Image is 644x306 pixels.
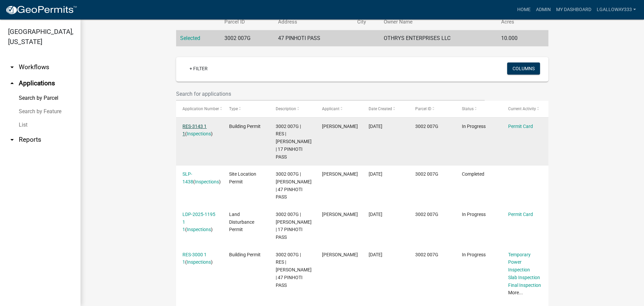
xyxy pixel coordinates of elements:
[415,106,431,111] span: Parcel ID
[182,106,219,111] span: Application Number
[276,171,312,200] span: 3002 007G | MARK D AUGER | 47 PINHOTI PASS
[455,101,502,117] datatable-header-cell: Status
[502,101,548,117] datatable-header-cell: Current Activity
[322,212,358,217] span: Irene Witt
[415,171,438,177] span: 3002 007G
[8,136,16,144] i: arrow_drop_down
[223,101,269,117] datatable-header-cell: Type
[322,106,339,111] span: Applicant
[182,124,207,137] a: RES-3143 1 1
[507,62,540,75] button: Columns
[415,252,438,257] span: 3002 007G
[508,212,533,217] a: Permit Card
[362,101,409,117] datatable-header-cell: Date Created
[182,123,216,138] div: ( )
[316,101,362,117] datatable-header-cell: Applicant
[497,30,536,47] td: 10.000
[369,124,382,129] span: 04/17/2025
[176,101,223,117] datatable-header-cell: Application Number
[409,101,455,117] datatable-header-cell: Parcel ID
[274,14,353,30] th: Address
[508,106,536,111] span: Current Activity
[229,106,238,111] span: Type
[182,170,216,186] div: ( )
[369,212,382,217] span: 04/01/2025
[594,3,639,16] a: lgalloway333
[180,35,200,41] a: Selected
[462,252,486,257] span: In Progress
[195,179,219,184] a: Inspections
[274,30,353,47] td: 47 PINHOTI PASS
[508,282,541,288] a: Final Inspection
[182,171,193,184] a: SLP-1438
[229,252,261,257] span: Building Permit
[462,106,474,111] span: Status
[369,106,392,111] span: Date Created
[276,124,312,160] span: 3002 007G | RES | MARK D AUGER | 17 PINHOTI PASS
[322,171,358,177] span: Matthew Witt
[269,101,316,117] datatable-header-cell: Description
[497,14,536,30] th: Acres
[220,30,274,47] td: 3002 007G
[369,171,382,177] span: 04/04/2025
[322,252,358,257] span: MARK AUGER
[182,211,216,233] div: ( )
[508,275,540,280] a: Slab Inspection
[220,14,274,30] th: Parcel ID
[533,3,553,16] a: Admin
[508,124,533,129] a: Permit Card
[462,171,484,177] span: Completed
[187,227,211,232] a: Inspections
[415,212,438,217] span: 3002 007G
[8,63,16,71] i: arrow_drop_down
[229,171,256,184] span: Site Location Permit
[187,131,211,136] a: Inspections
[462,212,486,217] span: In Progress
[182,212,215,232] a: LDP-2025-1195 1 1
[508,252,531,273] a: Temporary Power Inspection
[187,259,211,265] a: Inspections
[182,251,216,266] div: ( )
[508,290,523,295] a: More...
[276,252,312,288] span: 3002 007G | RES | MARK D AUGER | 47 PINHOTI PASS
[462,124,486,129] span: In Progress
[353,14,380,30] th: City
[184,62,213,75] a: + Filter
[553,3,594,16] a: My Dashboard
[229,212,254,232] span: Land Disturbance Permit
[369,252,382,257] span: 02/10/2025
[415,124,438,129] span: 3002 007G
[182,252,207,265] a: RES-3000 1 1
[8,79,16,87] i: arrow_drop_up
[229,124,261,129] span: Building Permit
[276,212,312,240] span: 3002 007G | MARK D AUGER | 17 PINHOTI PASS
[322,124,358,129] span: Irene Witt
[176,87,485,101] input: Search for applications
[515,3,533,16] a: Home
[380,14,497,30] th: Owner Name
[380,30,497,47] td: OTHRYS ENTERPRISES LLC
[276,106,296,111] span: Description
